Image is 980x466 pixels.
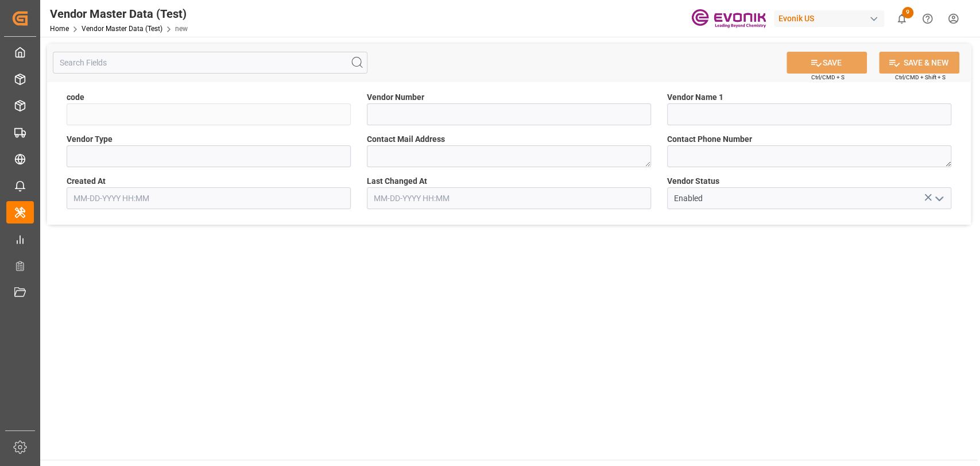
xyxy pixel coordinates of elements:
[367,187,651,209] input: MM-DD-YYYY HH:MM
[811,73,845,82] span: Ctrl/CMD + S
[50,5,188,22] div: Vendor Master Data (Test)
[902,7,913,18] span: 9
[67,175,106,187] span: Created At
[667,91,723,103] span: Vendor Name 1
[667,133,752,145] span: Contact Phone Number
[774,7,889,29] button: Evonik US
[667,175,719,187] span: Vendor Status
[774,10,884,27] div: Evonik US
[367,133,445,145] span: Contact Mail Address
[53,52,367,74] input: Search Fields
[367,91,424,103] span: Vendor Number
[67,133,113,145] span: Vendor Type
[691,9,766,29] img: Evonik-brand-mark-Deep-Purple-RGB.jpeg_1700498283.jpeg
[895,73,946,82] span: Ctrl/CMD + Shift + S
[889,6,915,32] button: show 9 new notifications
[67,187,351,209] input: MM-DD-YYYY HH:MM
[787,52,867,74] button: SAVE
[50,25,69,33] a: Home
[367,175,427,187] span: Last Changed At
[879,52,959,74] button: SAVE & NEW
[915,6,940,32] button: Help Center
[929,190,947,207] button: open menu
[82,25,162,33] a: Vendor Master Data (Test)
[67,91,84,103] span: code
